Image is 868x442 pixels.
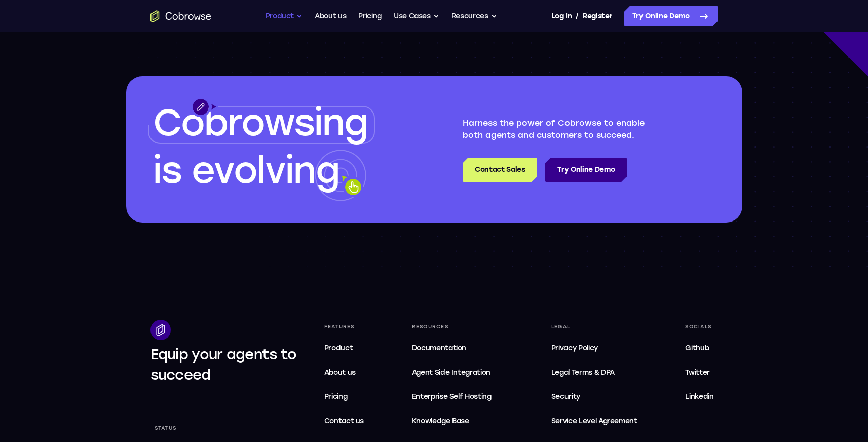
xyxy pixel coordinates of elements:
span: About us [324,368,356,377]
div: Legal [547,320,641,334]
span: evolving [192,149,339,192]
button: Resources [451,6,497,26]
div: Socials [681,320,718,334]
a: Agent Side Integration [408,362,508,383]
a: Legal Terms & DPA [547,362,641,383]
a: Security [547,387,641,407]
a: Go to the home page [150,10,211,22]
span: Contact us [324,417,364,425]
p: Harness the power of Cobrowse to enable both agents and customers to succeed. [463,117,666,141]
span: Security [551,392,580,401]
button: Use Cases [394,6,439,26]
a: Log In [551,6,572,26]
a: Try Online Demo [545,158,627,182]
div: Features [320,320,368,334]
span: is [153,149,181,192]
a: Github [681,338,718,358]
span: Legal Terms & DPA [551,368,615,377]
a: Linkedin [681,387,718,407]
a: About us [315,6,346,26]
span: Github [685,344,709,352]
a: Product [320,338,368,358]
a: About us [320,362,368,383]
span: Twitter [685,368,710,377]
a: Contact Sales [463,158,537,182]
button: Product [266,6,303,26]
div: Resources [408,320,508,334]
span: Pricing [324,392,348,401]
a: Enterprise Self Hosting [408,387,508,407]
span: Linkedin [685,392,713,401]
span: Product [324,344,353,352]
span: Privacy Policy [551,344,598,352]
a: Pricing [358,6,382,26]
a: Pricing [320,387,368,407]
a: Knowledge Base [408,411,508,431]
a: Register [583,6,612,26]
span: Cobrowsing [153,101,368,144]
a: Service Level Agreement [547,411,641,431]
span: Knowledge Base [412,417,469,425]
a: Privacy Policy [547,338,641,358]
a: Try Online Demo [624,6,718,26]
span: Service Level Agreement [551,415,637,427]
span: / [576,10,579,22]
a: Twitter [681,362,718,383]
a: Contact us [320,411,368,431]
div: Status [150,421,181,435]
span: Enterprise Self Hosting [412,391,504,403]
a: Documentation [408,338,508,358]
span: Documentation [412,344,466,352]
span: Agent Side Integration [412,366,504,379]
span: Equip your agents to succeed [150,346,297,383]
